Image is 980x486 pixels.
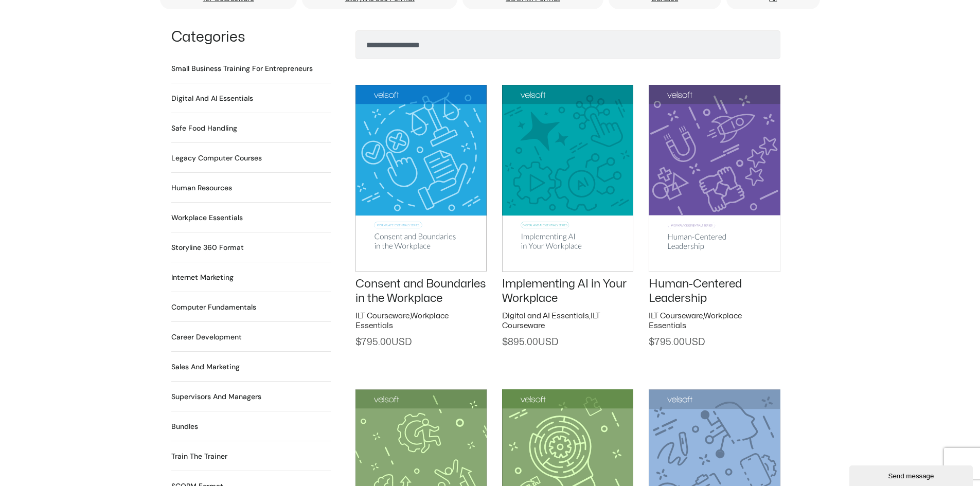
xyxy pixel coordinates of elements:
[171,153,262,164] h2: Legacy Computer Courses
[849,463,975,486] iframe: chat widget
[171,212,243,223] a: Visit product category Workplace Essentials
[355,278,486,304] a: Consent and Boundaries in the Workplace
[649,278,742,304] a: Human-Centered Leadership
[171,242,244,253] a: Visit product category Storyline 360 Format
[649,312,703,320] a: ILT Courseware
[171,272,234,283] h2: Internet Marketing
[649,311,780,331] h2: ,
[171,451,227,462] h2: Train the Trainer
[171,451,227,462] a: Visit product category Train the Trainer
[171,421,198,432] h2: Bundles
[171,93,253,104] a: Visit product category Digital and AI Essentials
[171,362,240,372] a: Visit product category Sales and Marketing
[171,391,261,402] h2: Supervisors and Managers
[171,30,331,45] h1: Categories
[171,63,313,74] h2: Small Business Training for Entrepreneurs
[502,311,633,331] h2: ,
[502,338,508,347] span: $
[171,362,240,372] h2: Sales and Marketing
[649,338,705,347] span: 795.00
[171,183,232,193] a: Visit product category Human Resources
[649,338,654,347] span: $
[171,153,262,164] a: Visit product category Legacy Computer Courses
[355,311,487,331] h2: ,
[355,338,361,347] span: $
[171,302,256,313] h2: Computer Fundamentals
[502,338,558,347] span: 895.00
[171,302,256,313] a: Visit product category Computer Fundamentals
[502,278,627,304] a: Implementing AI in Your Workplace
[171,123,237,134] h2: Safe Food Handling
[355,338,412,347] span: 795.00
[171,212,243,223] h2: Workplace Essentials
[171,242,244,253] h2: Storyline 360 Format
[171,272,234,283] a: Visit product category Internet Marketing
[502,312,589,320] a: Digital and AI Essentials
[355,312,409,320] a: ILT Courseware
[171,421,198,432] a: Visit product category Bundles
[171,332,242,343] a: Visit product category Career Development
[171,93,253,104] h2: Digital and AI Essentials
[171,391,261,402] a: Visit product category Supervisors and Managers
[171,332,242,343] h2: Career Development
[171,63,313,74] a: Visit product category Small Business Training for Entrepreneurs
[171,123,237,134] a: Visit product category Safe Food Handling
[171,183,232,193] h2: Human Resources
